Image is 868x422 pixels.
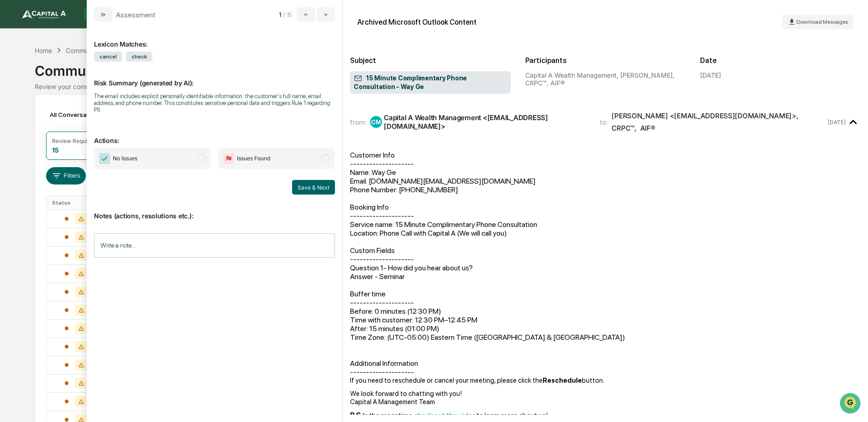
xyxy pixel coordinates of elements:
[525,56,686,65] h2: Participants
[350,56,511,65] h2: Subject
[94,93,335,113] div: The email includes explicit personally identifiable information: the customer's full name, email ...
[91,155,110,162] span: Pylon
[75,115,113,124] span: Attestations
[700,56,861,65] h2: Date
[46,167,86,185] button: Filters
[350,390,462,398] span: We look forward to chatting with you!
[350,411,548,420] span: In the meantime, to learn more about us!
[52,146,59,154] div: 15
[9,116,16,123] div: 🖐️
[350,411,363,420] b: P.S.
[354,74,507,91] span: 15 Minute Complimentary Phone Consultation - Way Ge
[237,154,270,163] span: Issues Found
[350,398,435,406] span: Capital A Management Team
[370,116,382,128] div: CM
[18,115,59,124] span: Preclearance
[525,71,686,87] div: Capital A Wealth Management, [PERSON_NAME], CRPC™, AIF®
[94,68,335,87] p: Risk Summary (generated by AI):
[18,132,58,142] span: Data Lookup
[9,70,26,86] img: 1746055101610-c473b297-6a78-478c-a979-82029cc54cd1
[640,124,655,132] div: AIF®
[31,79,115,86] div: We're available if you need us!
[99,153,110,164] img: Checkmark
[46,107,115,122] div: All Conversations
[828,119,846,126] time: Thursday, September 25, 2025 at 10:18:33 AM
[279,11,281,18] span: 1
[66,47,140,54] div: Communications Archive
[5,111,63,128] a: 🖐️Preclearance
[612,111,798,120] div: [PERSON_NAME] <[EMAIL_ADDRESS][DOMAIN_NAME]> ,
[52,137,96,144] div: Review Required
[126,52,152,62] span: check
[9,19,166,34] p: How can we help?
[155,73,166,84] button: Start new chat
[35,55,833,79] div: Communications Archive
[350,118,366,127] span: from:
[384,113,589,131] div: Capital A Wealth Management <[EMAIL_ADDRESS][DOMAIN_NAME]>
[223,153,234,164] img: Flag
[63,111,117,128] a: 🗄️Attestations
[94,29,335,48] div: Lexicon Matches:
[35,47,52,54] div: Home
[782,15,853,29] button: Download Messages
[94,201,335,220] p: Notes (actions, resolutions etc.):
[94,126,335,144] p: Actions:
[357,18,476,26] div: Archived Microsoft Outlook Content
[5,129,61,145] a: 🔎Data Lookup
[64,154,110,162] a: Powered byPylon
[94,52,122,62] span: cancel
[612,124,636,132] div: CRPC™ ,
[292,180,335,195] button: Save & Next
[350,376,604,385] span: If you need to reschedule or cancel your meeting, please click the button.
[700,71,721,79] div: [DATE]
[113,154,137,163] span: No Issues
[9,133,16,141] div: 🔎
[31,70,150,79] div: Start new chat
[600,118,608,127] span: to:
[66,116,73,123] div: 🗄️
[796,19,848,25] span: Download Messages
[414,411,476,420] a: check out this video
[543,376,582,385] b: Reschedule
[283,11,295,18] span: / 15
[116,11,156,19] div: Assessment
[22,10,66,19] img: logo
[35,83,833,90] div: Review your communication records across channels
[47,196,106,210] th: Status
[839,392,863,417] iframe: Open customer support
